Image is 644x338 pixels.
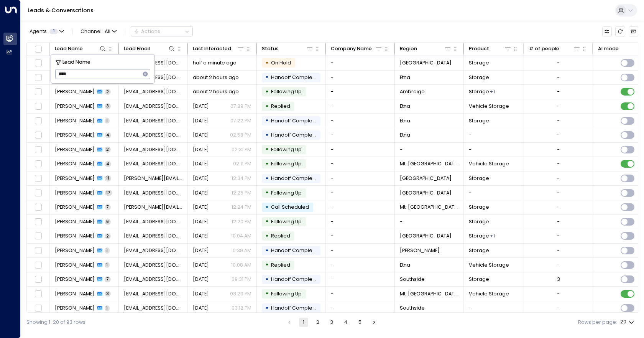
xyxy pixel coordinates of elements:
span: Southside [400,305,425,312]
span: Etna [400,262,410,269]
span: deedee.dilworth@gmail.com [124,204,183,211]
span: Handoff Completed [271,117,321,124]
div: Lead Name [55,45,83,53]
span: Handoff Completed [271,175,321,181]
div: • [265,259,269,271]
span: Julianne Stein [55,190,95,196]
span: Following Up [271,160,302,167]
div: Showing 1-20 of 93 rows [26,319,85,326]
span: Toggle select row [34,131,43,140]
span: Storage [469,74,489,81]
span: Following Up [271,146,302,153]
span: Yesterday [193,132,209,138]
span: Ronald Hamiel [55,305,95,312]
td: - [326,215,395,229]
a: Leads & Conversations [28,7,94,14]
span: Walt West [55,103,95,110]
span: Toggle select row [34,87,43,96]
span: Yesterday [193,247,209,254]
p: 12:24 PM [232,204,251,211]
td: - [395,215,464,229]
span: r6hamiel@gmail.com [124,305,183,312]
span: Following Up [271,88,302,95]
div: - [557,290,560,297]
span: Warren.Susan.41822@gmail.com [124,175,183,182]
div: Product [469,45,489,53]
p: 10:04 AM [231,232,251,239]
div: Last Interacted [193,45,231,53]
p: 03:12 PM [232,305,251,312]
div: AI mode [598,45,619,53]
span: On Hold [271,59,291,66]
span: 2 [105,147,111,152]
span: 4 [105,161,111,167]
p: 12:34 PM [232,175,251,182]
td: - [464,301,524,315]
span: Storage [469,59,489,66]
span: Vehicle Storage [469,290,509,297]
div: • [265,173,269,185]
span: 6 [105,219,111,224]
span: Following Up [271,190,302,196]
span: Storage [469,88,489,95]
p: 12:20 PM [232,218,251,225]
div: Company Name [331,45,372,53]
div: Lead Email [124,45,150,53]
td: - [326,85,395,99]
span: Following Up [271,290,302,297]
div: Product [469,45,512,53]
span: Storage [469,276,489,283]
span: Handoff Completed [271,74,321,81]
div: - [557,146,560,153]
span: Storage [469,117,489,124]
span: Vehicle Storage [469,160,509,167]
span: Toggle select row [34,102,43,111]
span: patrickscutella@gmail.com [124,132,183,138]
div: - [557,218,560,225]
p: 02:11 PM [233,160,251,167]
span: Storage [469,204,489,211]
span: Dan OConnor [55,88,95,95]
span: 1 [105,118,110,124]
td: - [326,157,395,171]
span: Handoff Completed [271,305,321,311]
div: - [557,117,560,124]
div: • [265,115,269,127]
div: - [557,190,560,196]
p: 09:31 PM [232,276,251,283]
td: - [326,287,395,301]
td: - [326,186,395,200]
span: Toggle select row [34,73,43,82]
span: Replied [271,232,290,239]
div: Region [400,45,452,53]
span: Toggle select row [34,246,43,255]
span: Toggle select row [34,275,43,284]
div: Region [400,45,417,53]
div: • [265,288,269,300]
div: # of people [529,45,581,53]
span: Yesterday [193,103,209,110]
span: about 2 hours ago [193,88,239,95]
td: - [464,143,524,157]
span: All [105,29,110,34]
button: Customize [602,26,612,36]
span: Toggle select all [34,45,43,53]
span: Toggle select row [34,290,43,298]
span: 2 [105,89,111,95]
p: 07:22 PM [230,117,251,124]
span: Handoff Completed [271,276,321,282]
div: Vehicle Storage [490,88,495,95]
td: - [326,229,395,243]
span: Vehicle Storage [469,103,509,110]
span: Etna [400,117,410,124]
span: Susan Lash [55,175,95,182]
button: page 1 [299,318,308,327]
span: Mt. Pleasant [400,160,459,167]
span: Following Up [271,218,302,225]
span: James Deweese [55,247,95,254]
td: - [464,128,524,142]
td: - [464,186,524,200]
span: Storage [469,232,489,239]
td: - [326,171,395,186]
span: 1 [105,247,110,253]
